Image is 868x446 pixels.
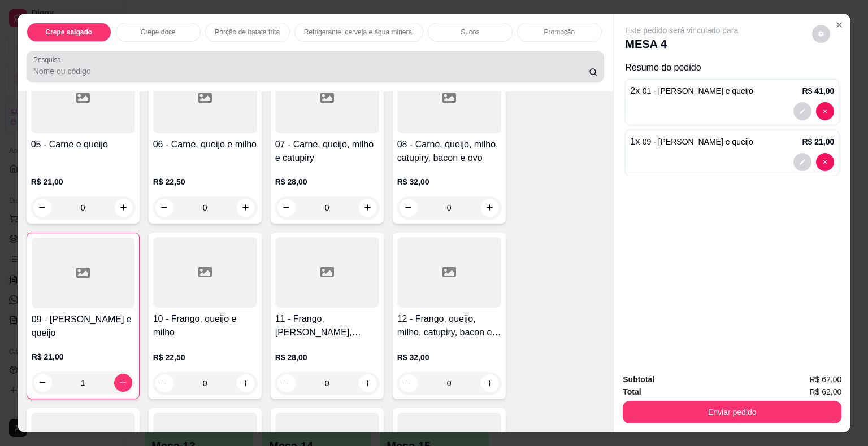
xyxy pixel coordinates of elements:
span: 09 - [PERSON_NAME] e queijo [643,137,753,146]
button: decrease-product-quantity [793,102,811,120]
span: R$ 62,00 [809,373,841,386]
p: Promoção [544,28,575,37]
h4: 08 - Carne, queijo, milho, catupiry, bacon e ovo [397,138,501,165]
p: 2 x [630,84,753,98]
h4: 10 - Frango, queijo e milho [153,312,257,339]
p: R$ 21,00 [802,136,834,147]
p: R$ 21,00 [32,351,134,362]
p: R$ 41,00 [802,85,834,97]
h4: 06 - Carne, queijo e milho [153,138,257,151]
button: decrease-product-quantity [812,25,830,43]
p: Crepe doce [141,28,176,37]
p: Resumo do pedido [625,61,839,75]
p: Sucos [461,28,479,37]
span: 01 - [PERSON_NAME] e queijo [643,86,753,95]
strong: Subtotal [623,375,654,384]
p: Crepe salgado [45,28,92,37]
p: R$ 28,00 [275,352,379,363]
p: R$ 22,50 [153,176,257,187]
h4: 05 - Carne e queijo [31,138,135,151]
h4: 11 - Frango, [PERSON_NAME], [PERSON_NAME] e catupiry [275,312,379,339]
button: Close [830,16,848,34]
input: Pesquisa [33,65,589,77]
button: decrease-product-quantity [816,102,834,120]
p: R$ 28,00 [275,176,379,187]
button: decrease-product-quantity [793,153,811,171]
p: 1 x [630,135,753,148]
p: Refrigerante, cerveja e água mineral [304,28,414,37]
p: MESA 4 [625,36,738,52]
p: R$ 32,00 [397,176,501,187]
p: R$ 21,00 [31,176,135,187]
button: decrease-product-quantity [816,153,834,171]
strong: Total [623,387,641,396]
h4: 07 - Carne, queijo, milho e catupiry [275,138,379,165]
button: Enviar pedido [623,401,841,423]
p: R$ 32,00 [397,352,501,363]
p: Porção de batata frita [215,28,280,37]
p: R$ 22,50 [153,352,257,363]
h4: 09 - [PERSON_NAME] e queijo [32,313,134,340]
p: Este pedido será vinculado para [625,25,738,36]
h4: 12 - Frango, queijo, milho, catupiry, bacon e ovo [397,312,501,339]
span: R$ 62,00 [809,386,841,398]
label: Pesquisa [33,55,65,64]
